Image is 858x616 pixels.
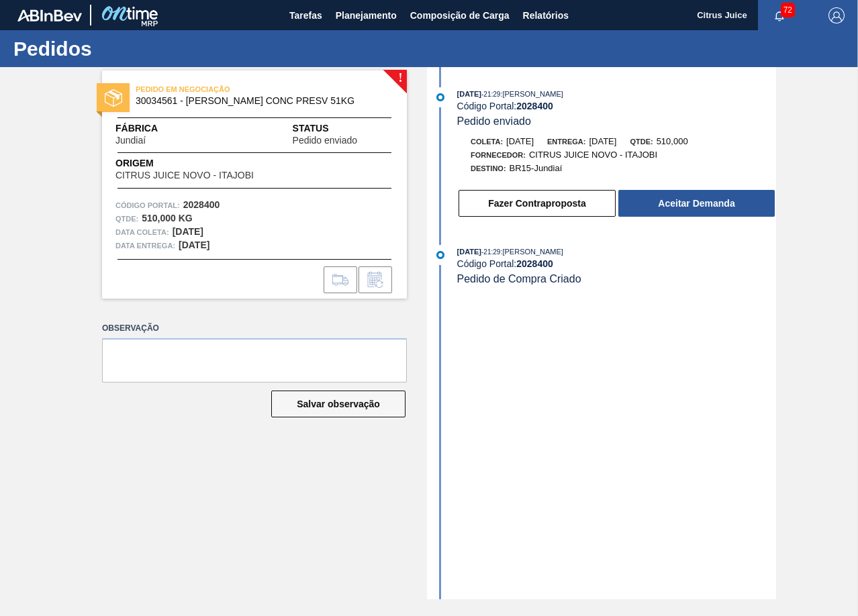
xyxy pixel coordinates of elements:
span: Pedido enviado [293,136,358,146]
span: - 21:29 [481,248,500,256]
span: Tarefas [289,7,322,23]
span: Jundiaí [115,136,146,146]
strong: 2028400 [516,258,553,269]
span: Qtde : [115,212,138,225]
span: [DATE] [457,248,481,256]
div: Código Portal: [457,258,776,269]
h1: Pedidos [13,41,252,56]
div: Informar alteração no pedido [359,266,392,293]
span: CITRUS JUICE NOVO - ITAJOBI [115,170,254,181]
div: Código Portal: [457,101,776,111]
span: : [PERSON_NAME] [500,248,563,256]
span: Origem [115,156,292,170]
span: Código Portal: [115,199,180,212]
img: Logout [828,7,845,23]
img: status [105,89,122,107]
strong: 2028400 [183,199,220,210]
span: Pedido de Compra Criado [457,273,581,285]
span: 72 [781,3,795,17]
span: 30034561 - SUCO LARANJA CONC PRESV 51KG [136,96,379,106]
span: 510,000 [657,136,688,146]
strong: [DATE] [179,240,209,250]
img: TNhmsLtSVTkK8tSr43FrP2fwEKptu5GPRR3wAAAABJRU5ErkJggg== [17,9,82,21]
span: PEDIDO EM NEGOCIAÇÃO [136,83,324,96]
span: Composição de Carga [410,7,510,23]
span: Fornecedor: [471,151,526,159]
button: Notificações [758,6,801,25]
img: atual [436,93,444,101]
span: [DATE] [506,136,534,146]
span: Relatórios [523,7,569,23]
span: Fábrica [115,121,188,136]
span: Planejamento [336,7,397,23]
span: Status [293,121,393,136]
span: Entrega: [547,138,585,146]
button: Salvar observação [271,391,406,417]
span: [DATE] [457,90,481,98]
span: Data coleta: [115,225,169,239]
button: Fazer Contraproposta [459,190,616,217]
span: Data entrega: [115,239,175,252]
span: BR15-Jundiaí [510,163,563,173]
span: Destino: [471,164,506,172]
button: Aceitar Demanda [618,190,775,217]
img: atual [436,251,444,259]
span: Qtde: [630,138,653,146]
span: CITRUS JUICE NOVO - ITAJOBI [529,150,657,160]
span: Coleta: [471,138,503,146]
span: - 21:29 [481,91,500,98]
strong: 2028400 [516,101,553,111]
span: Pedido enviado [457,115,531,127]
div: Ir para Composição de Carga [324,266,357,293]
span: : [PERSON_NAME] [500,90,563,98]
strong: [DATE] [173,226,203,237]
span: [DATE] [589,136,616,146]
strong: 510,000 KG [142,213,193,223]
label: Observação [102,319,407,338]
